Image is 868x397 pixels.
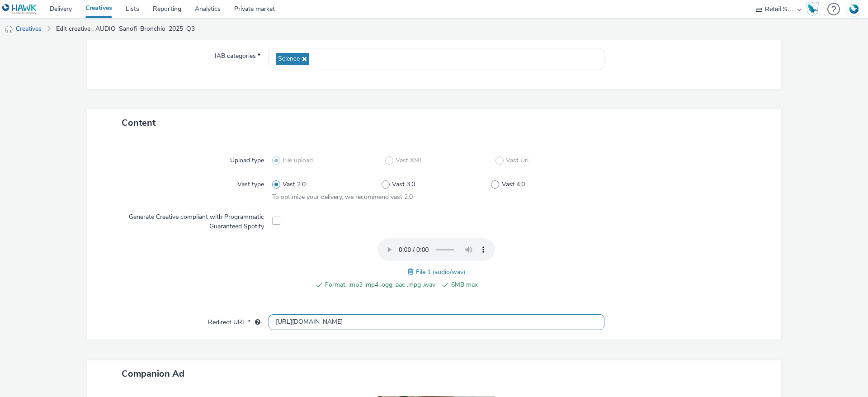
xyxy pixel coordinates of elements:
[506,156,528,165] span: Vast Url
[2,4,37,15] img: undefined Logo
[211,48,264,61] label: IAB categories *
[847,2,861,16] img: Account FR
[283,156,313,165] span: File upload
[502,180,525,189] span: Vast 4.0
[416,268,465,276] span: File 1 (audio/wav)
[272,193,413,201] span: To optimize your delivery, we recommend vast 2.0
[5,25,14,34] img: audio
[806,2,823,16] a: Hawk Academy
[122,117,156,129] span: Content
[234,176,268,189] label: Vast type
[283,180,306,189] span: Vast 2.0
[103,209,268,231] label: Generate Creative compliant with Programmatic Guaranteed Spotify
[451,279,561,290] span: 6MB max
[250,318,260,327] div: URL will be used as a validation URL with some SSPs and it will be the redirection URL of your cr...
[204,314,264,327] label: Redirect URL *
[52,18,199,40] a: Edit creative : AUDIO_Sanofi_Bronchio_2025_Q3
[806,2,819,16] img: Hawk Academy
[396,156,423,165] span: Vast XML
[269,314,604,330] input: url...
[226,152,268,165] label: Upload type
[392,180,415,189] span: Vast 3.0
[122,368,184,380] span: Companion Ad
[325,279,435,290] span: Format: .mp3 .mp4 .ogg .aac .mpg .wav
[278,55,300,63] span: Science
